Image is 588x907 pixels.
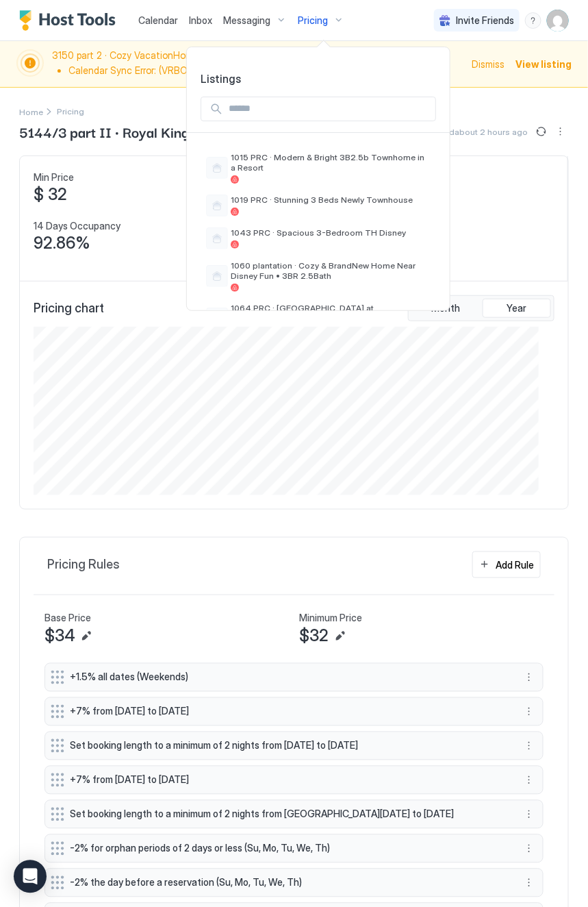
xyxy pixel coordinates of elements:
div: Open Intercom Messenger [14,860,47,893]
span: 1015 PRC · Modern & Bright 3B2.5b Townhome in a Resort [231,152,431,173]
span: 1060 plantation · Cozy & BrandNew Home Near Disney Fun • 3BR 2.5Bath [231,260,431,281]
span: 1064 PRC · [GEOGRAPHIC_DATA] at [GEOGRAPHIC_DATA] no fees [231,303,431,323]
span: 1043 PRC · Spacious 3-Bedroom TH Disney [231,227,431,238]
span: 1019 PRC · Stunning 3 Beds Newly Townhouse [231,195,431,205]
input: Input Field [223,97,435,121]
span: Listings [187,72,450,86]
